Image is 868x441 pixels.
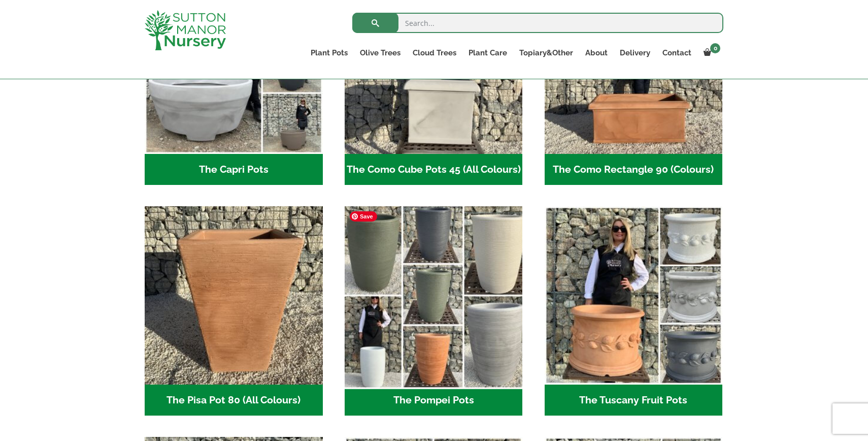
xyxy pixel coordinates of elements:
h2: The Capri Pots [145,154,323,185]
img: The Pisa Pot 80 (All Colours) [145,206,323,385]
a: Plant Care [462,46,513,60]
a: Visit product category The Pompei Pots [345,206,523,416]
h2: The Como Rectangle 90 (Colours) [545,154,723,185]
img: The Pompei Pots [340,202,527,389]
h2: The Pompei Pots [345,385,523,416]
a: Visit product category The Tuscany Fruit Pots [545,206,723,416]
img: logo [145,10,226,50]
a: 0 [697,46,723,60]
a: About [579,46,614,60]
h2: The Como Cube Pots 45 (All Colours) [345,154,523,185]
h2: The Tuscany Fruit Pots [545,385,723,416]
img: The Tuscany Fruit Pots [545,206,723,385]
h2: The Pisa Pot 80 (All Colours) [145,385,323,416]
a: Plant Pots [305,46,354,60]
a: Contact [656,46,697,60]
span: 0 [710,43,720,53]
input: Search... [352,13,723,33]
a: Olive Trees [354,46,407,60]
a: Delivery [614,46,656,60]
span: Save [350,211,377,222]
a: Visit product category The Pisa Pot 80 (All Colours) [145,206,323,416]
a: Cloud Trees [407,46,462,60]
a: Topiary&Other [513,46,579,60]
